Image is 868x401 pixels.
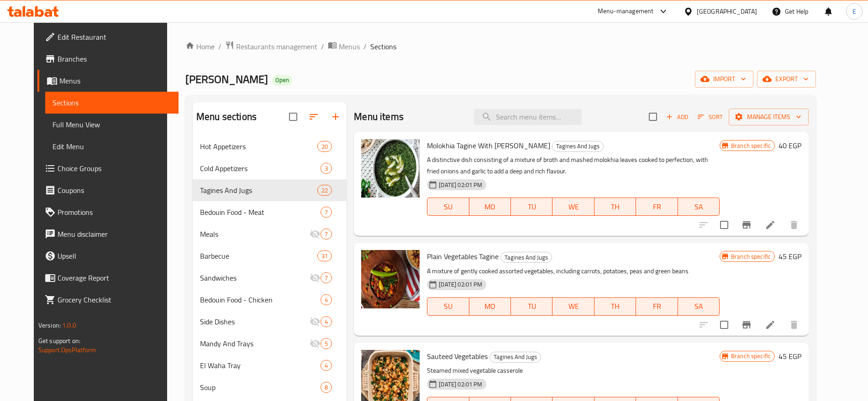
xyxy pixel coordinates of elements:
[200,229,310,240] span: Meals
[321,316,332,327] div: items
[193,157,347,179] div: Cold Appetizers3
[765,319,776,330] a: Edit menu item
[321,294,332,305] div: items
[697,6,757,16] div: [GEOGRAPHIC_DATA]
[38,319,61,331] span: Version:
[727,141,774,150] span: Branch specific
[427,198,469,216] button: SU
[852,6,856,16] span: E
[354,110,404,124] h2: Menu items
[193,179,347,201] div: Tagines And Jugs22
[490,352,541,362] span: Tagines And Jugs
[45,92,179,114] a: Sections
[736,111,801,123] span: Manage items
[200,250,317,261] div: Barbecue
[515,300,549,313] span: TU
[511,198,552,216] button: TU
[193,311,347,333] div: Side Dishes4
[695,110,725,124] button: Sort
[431,300,465,313] span: SU
[37,245,179,267] a: Upsell
[58,272,171,283] span: Coverage Report
[37,289,179,311] a: Grocery Checklist
[663,110,692,124] button: Add
[473,200,507,214] span: MO
[193,223,347,245] div: Meals7
[200,163,321,174] div: Cold Appetizers
[764,73,809,85] span: export
[435,380,486,389] span: [DATE] 02:01 PM
[361,139,420,198] img: Molokhia Tagine With Taklia
[692,110,729,124] span: Sort items
[200,141,317,152] span: Hot Appetizers
[515,200,549,214] span: TU
[489,352,541,363] div: Tagines And Jugs
[678,198,720,216] button: SA
[321,208,331,217] span: 7
[193,289,347,311] div: Bedouin Food - Chicken4
[473,300,507,313] span: MO
[58,294,171,305] span: Grocery Checklist
[501,252,552,263] span: Tagines And Jugs
[317,250,332,261] div: items
[218,41,221,52] li: /
[552,141,603,151] span: Tagines And Jugs
[783,214,805,236] button: delete
[272,76,293,84] span: Open
[727,352,774,360] span: Branch specific
[303,106,325,128] span: Sort sections
[193,267,347,289] div: Sandwiches7
[552,297,594,316] button: WE
[695,71,753,88] button: import
[469,198,511,216] button: MO
[317,141,332,152] div: items
[636,297,678,316] button: FR
[37,48,179,70] a: Branches
[45,135,179,157] a: Edit Menu
[715,315,734,334] span: Select to update
[729,109,809,125] button: Manage items
[765,219,776,230] a: Edit menu item
[200,185,317,196] div: Tagines And Jugs
[427,349,488,363] span: Sauteed Vegetables
[236,41,317,52] span: Restaurants management
[58,229,171,240] span: Menu disclaimer
[474,109,582,125] input: search
[193,354,347,376] div: El Waha Tray4
[59,75,171,86] span: Menus
[665,112,689,122] span: Add
[594,297,636,316] button: TH
[431,200,465,214] span: SU
[427,154,720,177] p: A distinctive dish consisting of a mixture of broth and mashed molokhia leaves cooked to perfecti...
[310,229,321,240] svg: Inactive section
[556,300,590,313] span: WE
[200,382,321,393] span: Soup
[37,179,179,201] a: Coupons
[37,267,179,289] a: Coverage Report
[310,316,321,327] svg: Inactive section
[321,338,332,349] div: items
[38,335,80,347] span: Get support on:
[715,215,734,234] span: Select to update
[321,382,332,393] div: items
[779,250,801,263] h6: 45 EGP
[200,294,321,305] div: Bedouin Food - Chicken
[427,266,720,277] p: A mixture of gently cooked assorted vegetables, including carrots, potatoes, peas and green beans
[321,230,331,239] span: 7
[321,274,331,282] span: 7
[698,112,723,122] span: Sort
[310,338,321,349] svg: Inactive section
[58,250,171,261] span: Upsell
[321,383,331,392] span: 8
[321,339,331,348] span: 5
[779,350,801,363] h6: 45 EGP
[45,114,179,135] a: Full Menu View
[200,338,310,349] span: Mandy And Trays
[736,214,758,236] button: Branch-specific-item
[37,26,179,48] a: Edit Restaurant
[361,250,420,308] img: Plain Vegetables Tagine
[727,252,774,261] span: Branch specific
[193,333,347,354] div: Mandy And Trays5
[58,207,171,218] span: Promotions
